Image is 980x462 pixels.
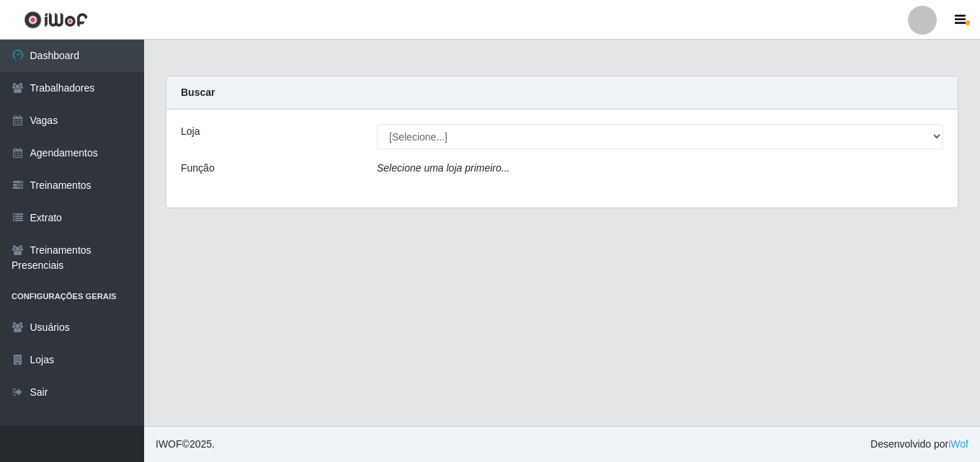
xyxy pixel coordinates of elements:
span: IWOF [156,438,182,450]
a: iWof [948,438,968,450]
span: Desenvolvido por [870,437,968,452]
label: Função [181,161,215,176]
label: Loja [181,124,200,139]
span: © 2025 . [156,437,215,452]
img: CoreUI Logo [24,11,88,29]
strong: Buscar [181,86,215,98]
i: Selecione uma loja primeiro... [377,162,509,174]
